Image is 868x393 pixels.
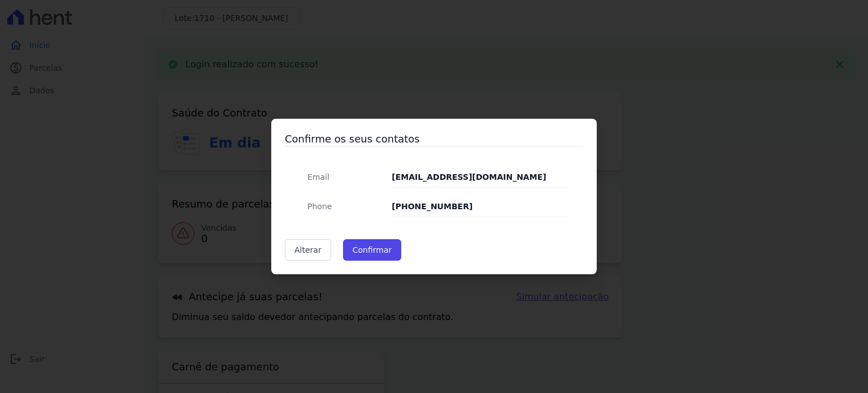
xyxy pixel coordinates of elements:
a: Alterar [285,239,331,261]
h3: Confirme os seus contatos [285,132,583,146]
span: translation missing: pt-BR.public.contracts.modal.confirmation.phone [307,202,332,211]
strong: [EMAIL_ADDRESS][DOMAIN_NAME] [392,172,546,182]
button: Confirmar [343,239,402,261]
span: translation missing: pt-BR.public.contracts.modal.confirmation.email [307,172,329,182]
strong: [PHONE_NUMBER] [392,202,472,211]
